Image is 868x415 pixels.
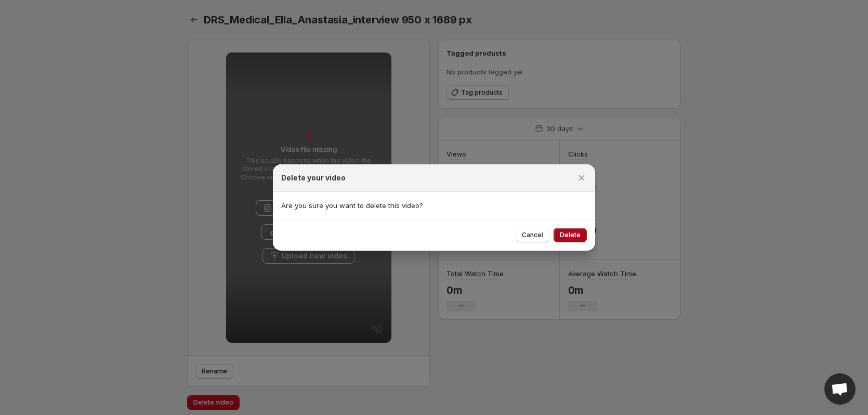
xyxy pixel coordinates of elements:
[516,228,549,242] button: Cancel
[560,231,581,239] span: Delete
[281,173,346,183] h2: Delete your video
[824,373,856,405] a: Open chat
[522,231,543,239] span: Cancel
[574,171,589,185] button: Close
[554,228,587,242] button: Delete
[273,192,595,219] section: Are you sure you want to delete this video?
